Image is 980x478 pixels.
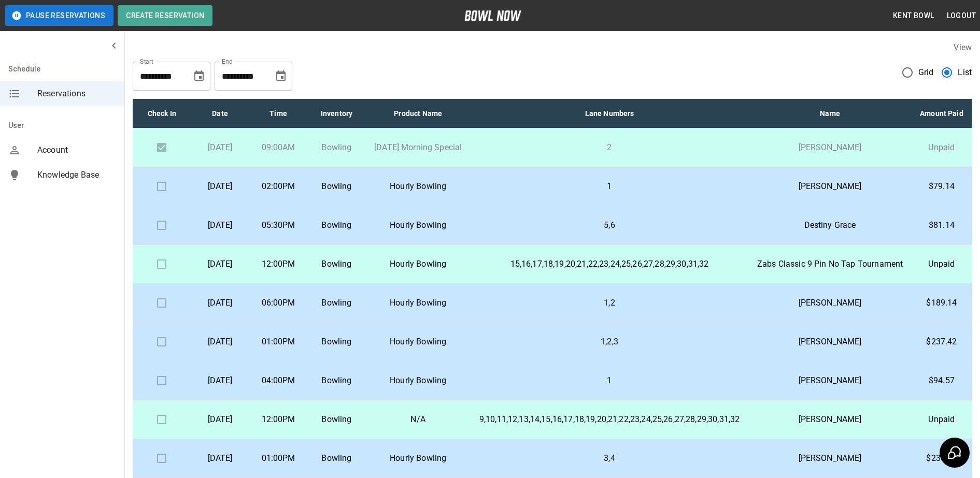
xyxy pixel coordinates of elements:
th: Check In [133,99,191,128]
button: Choose date, selected date is Aug 31, 2025 [189,66,209,86]
button: Choose date, selected date is Sep 30, 2025 [271,66,291,86]
p: Hourly Bowling [374,180,462,193]
p: [DATE] [199,336,240,348]
p: $94.57 [920,374,963,387]
p: $237.42 [920,336,963,348]
p: $235.42 [920,452,963,465]
p: Bowling [316,219,357,231]
p: Bowling [316,141,357,154]
p: [PERSON_NAME] [757,374,903,387]
p: N/A [374,413,462,426]
p: Unpaid [920,258,963,270]
p: Bowling [316,180,357,193]
p: 1 [479,374,741,387]
p: [DATE] [199,141,240,154]
p: [PERSON_NAME] [757,141,903,154]
span: Knowledge Base [37,169,116,181]
p: Hourly Bowling [374,297,462,309]
p: Zabs Classic 9 Pin No Tap Tournament [757,258,903,270]
p: 04:00PM [258,374,299,387]
p: $79.14 [920,180,963,193]
p: [DATE] [199,258,240,270]
p: 1,2 [479,297,741,309]
p: [PERSON_NAME] [757,413,903,426]
p: Bowling [316,452,357,465]
p: [DATE] Morning Special [374,141,462,154]
span: Reservations [37,88,116,100]
p: Hourly Bowling [374,374,462,387]
p: Bowling [316,258,357,270]
p: $81.14 [920,219,963,231]
p: [PERSON_NAME] [757,452,903,465]
p: Hourly Bowling [374,452,462,465]
p: Bowling [316,413,357,426]
p: 9,10,11,12,13,14,15,16,17,18,19,20,21,22,23,24,25,26,27,28,29,30,31,32 [479,413,741,426]
p: [PERSON_NAME] [757,180,903,193]
img: logo [464,10,521,21]
p: Bowling [316,336,357,348]
p: [PERSON_NAME] [757,297,903,309]
p: Hourly Bowling [374,219,462,231]
p: $189.14 [920,297,963,309]
p: [DATE] [199,374,240,387]
p: 09:00AM [258,141,299,154]
th: Amount Paid [912,99,972,128]
th: Lane Numbers [471,99,749,128]
th: Time [249,99,307,128]
p: Bowling [316,297,357,309]
p: 1,2,3 [479,336,741,348]
p: 06:00PM [258,297,299,309]
p: 01:00PM [258,452,299,465]
p: [DATE] [199,452,240,465]
p: 01:00PM [258,336,299,348]
p: [DATE] [199,180,240,193]
th: Date [191,99,249,128]
p: Hourly Bowling [374,258,462,270]
p: 12:00PM [258,413,299,426]
p: [DATE] [199,413,240,426]
th: Inventory [307,99,365,128]
th: Product Name [366,99,471,128]
p: 3,4 [479,452,741,465]
p: Unpaid [920,141,963,154]
button: Kent Bowl [889,6,939,25]
p: [DATE] [199,297,240,309]
p: 02:00PM [258,180,299,193]
p: 15,16,17,18,19,20,21,22,23,24,25,26,27,28,29,30,31,32 [479,258,741,270]
p: 05:30PM [258,219,299,231]
p: Destiny Grace [757,219,903,231]
span: Account [37,144,116,156]
p: 1 [479,180,741,193]
p: 12:00PM [258,258,299,270]
span: List [958,66,972,79]
button: Logout [943,6,980,25]
span: Grid [918,66,934,79]
p: 5,6 [479,219,741,231]
p: [PERSON_NAME] [757,336,903,348]
th: Name [748,99,912,128]
button: Create Reservation [118,5,212,26]
p: Hourly Bowling [374,336,462,348]
p: Bowling [316,374,357,387]
label: View [954,42,972,52]
p: [DATE] [199,219,240,231]
button: Pause Reservations [5,5,113,26]
p: Unpaid [920,413,963,426]
p: 2 [479,141,741,154]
